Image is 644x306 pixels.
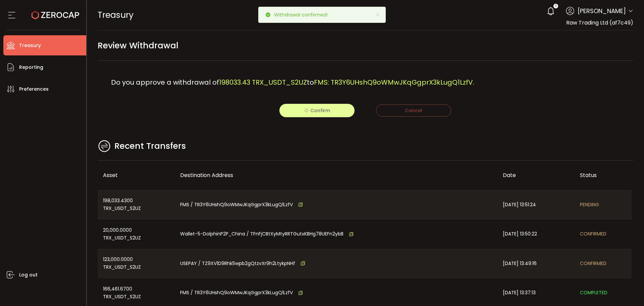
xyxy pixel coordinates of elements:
[578,6,626,15] span: [PERSON_NAME]
[497,171,575,179] div: Date
[175,171,497,179] div: Destination Address
[497,190,575,219] div: [DATE] 13:51:24
[98,9,133,21] span: Treasury
[566,19,633,27] span: Raw Trading Ltd (af7c49)
[180,260,295,267] span: USEPAY / TZ9XV1D9Rhk5wpb2gQtzvXr9h2LtykpNHf
[555,4,556,8] span: 3
[610,274,644,306] iframe: Chat Widget
[19,41,41,50] span: Treasury
[180,230,343,238] span: Wallet-5-DolphinP2P_China / TFnFjCBtXyMtyRRTGutxKBHg78UEFn2ybB
[19,62,43,72] span: Reporting
[98,171,175,179] div: Asset
[114,140,186,152] span: Recent Transfers
[497,249,575,278] div: [DATE] 13:49:16
[580,230,606,238] span: CONFIRMED
[405,107,422,114] span: Cancel
[98,249,175,278] div: 123,000.0000 TRX_USDT_S2UZ
[98,38,178,53] span: Review Withdrawal
[314,78,474,87] span: FMS: TR3Y6UHshQ9oWMwJKqGgprX3kLugQ1LzfV.
[98,190,175,219] div: 198,033.4300 TRX_USDT_S2UZ
[580,289,607,297] span: COMPLETED
[580,201,599,209] span: PENDING
[376,104,451,117] button: Cancel
[180,201,293,209] span: FMS / TR3Y6UHshQ9oWMwJKqGgprX3kLugQ1LzfV
[19,270,38,280] span: Log out
[98,219,175,249] div: 20,000.0000 TRX_USDT_S2UZ
[307,78,314,87] span: to
[111,78,219,87] span: Do you approve a withdrawal of
[274,12,333,17] p: Withdrawal confirmed!
[580,260,606,267] span: CONFIRMED
[180,289,293,297] span: FMS / TR3Y6UHshQ9oWMwJKqGgprX3kLugQ1LzfV
[575,171,632,179] div: Status
[497,219,575,249] div: [DATE] 13:50:22
[219,78,307,87] span: 198033.43 TRX_USDT_S2UZ
[19,84,49,94] span: Preferences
